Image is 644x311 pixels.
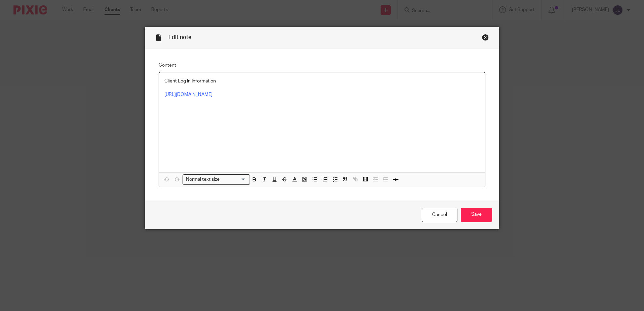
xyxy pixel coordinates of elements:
[482,34,489,41] div: Close this dialog window
[461,208,492,222] input: Save
[184,176,221,183] span: Normal text size
[164,92,213,97] a: [URL][DOMAIN_NAME]
[422,208,457,222] a: Cancel
[168,35,191,40] span: Edit note
[159,62,485,69] label: Content
[183,174,250,185] div: Search for option
[164,78,480,84] p: Client Log In Information
[222,176,246,183] input: Search for option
